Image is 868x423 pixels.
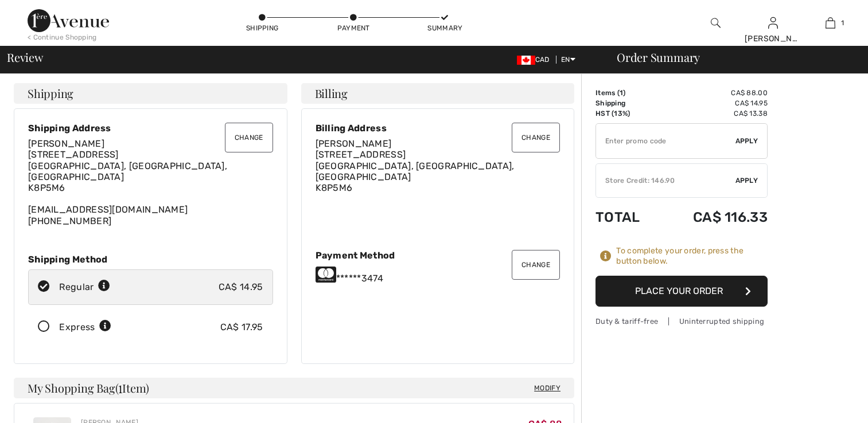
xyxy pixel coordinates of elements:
span: 1 [841,18,844,28]
div: Regular [59,280,110,294]
div: Shipping [245,23,279,33]
span: Shipping [28,88,73,99]
span: CAD [517,56,554,64]
img: Canadian Dollar [517,56,535,65]
img: My Info [768,16,778,30]
div: Store Credit: 146.90 [596,175,735,186]
div: To complete your order, press the button below. [616,246,768,267]
div: Duty & tariff-free | Uninterrupted shipping [595,316,768,327]
div: Payment [336,23,371,33]
span: Review [7,52,43,63]
td: CA$ 116.33 [660,198,768,237]
div: Payment Method [316,250,560,261]
span: 1 [620,89,623,97]
span: [PERSON_NAME] [316,138,392,149]
div: CA$ 14.95 [219,280,263,294]
span: Modify [534,382,560,394]
div: Shipping Address [28,123,273,134]
td: HST (13%) [595,108,660,119]
button: Change [512,123,560,152]
div: < Continue Shopping [28,32,97,42]
span: [STREET_ADDRESS] [GEOGRAPHIC_DATA], [GEOGRAPHIC_DATA], [GEOGRAPHIC_DATA] K8P5M6 [28,149,227,193]
td: CA$ 14.95 [660,98,768,108]
td: CA$ 13.38 [660,108,768,119]
h4: My Shopping Bag [14,378,574,398]
a: 1 [802,16,858,30]
span: 1 [118,379,122,394]
a: Sign In [768,17,778,28]
div: Order Summary [603,52,861,63]
td: Total [595,198,660,237]
div: Shipping Method [28,254,273,265]
td: Items ( ) [595,88,660,98]
div: CA$ 17.95 [220,320,263,334]
div: Summary [427,23,462,33]
div: [EMAIL_ADDRESS][DOMAIN_NAME] [PHONE_NUMBER] [28,138,273,226]
span: [PERSON_NAME] [28,138,104,149]
img: My Bag [826,16,835,30]
td: Shipping [595,98,660,108]
span: Apply [735,175,758,186]
div: Billing Address [316,123,560,134]
button: Change [225,123,273,152]
img: 1ère Avenue [28,9,109,32]
div: [PERSON_NAME] [745,33,801,45]
span: EN [561,56,575,64]
span: Billing [315,88,348,99]
input: Promo code [596,124,735,158]
td: CA$ 88.00 [660,88,768,98]
button: Change [512,250,560,280]
div: Express [59,320,111,334]
span: [STREET_ADDRESS] [GEOGRAPHIC_DATA], [GEOGRAPHIC_DATA], [GEOGRAPHIC_DATA] K8P5M6 [316,149,515,193]
img: search the website [711,16,721,30]
button: Place Your Order [595,276,768,307]
span: ( Item) [115,380,149,395]
span: Apply [735,136,758,146]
